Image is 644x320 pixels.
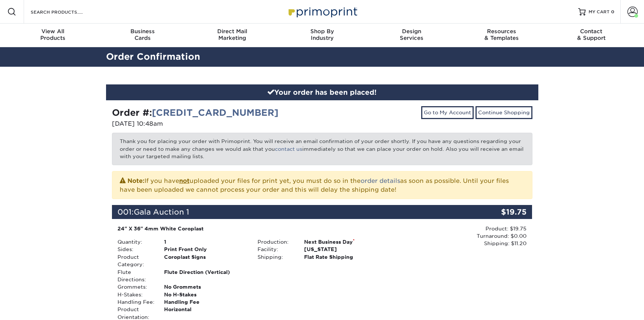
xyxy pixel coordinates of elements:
[285,4,359,20] img: Primoprint
[112,298,159,306] div: Handling Fee:
[112,238,159,246] div: Quantity:
[252,238,299,246] div: Production:
[112,291,159,298] div: H-Stakes:
[112,107,279,118] strong: Order #:
[106,84,538,101] div: Your order has been placed!
[8,28,98,35] span: View All
[187,24,277,47] a: Direct MailMarketing
[120,176,525,194] p: If you have uploaded your files for print yet, you must do so in the as soon as possible. Until y...
[299,238,392,246] div: Next Business Day
[159,246,252,253] div: Print Front Only
[252,246,299,253] div: Facility:
[179,177,190,184] b: not
[299,246,392,253] div: [US_STATE]
[589,9,610,15] span: MY CART
[112,119,317,128] p: [DATE] 10:48am
[462,205,532,219] div: $19.75
[98,28,187,41] div: Cards
[546,24,636,47] a: Contact& Support
[112,268,159,284] div: Flute Directions:
[112,283,159,291] div: Grommets:
[457,28,546,35] span: Resources
[361,177,400,184] a: order details
[159,298,252,306] div: Handling Fee
[367,28,457,41] div: Services
[611,9,614,14] span: 0
[546,28,636,35] span: Contact
[30,7,102,16] input: SEARCH PRODUCTS.....
[159,268,252,284] div: Flute Direction (Vertical)
[127,177,144,184] strong: Note:
[112,246,159,253] div: Sides:
[98,24,187,47] a: BusinessCards
[457,24,546,47] a: Resources& Templates
[112,133,532,165] p: Thank you for placing your order with Primoprint. You will receive an email confirmation of your ...
[112,205,462,219] div: 001:
[159,283,252,291] div: No Grommets
[252,253,299,261] div: Shipping:
[100,50,544,64] h2: Order Confirmation
[187,28,277,35] span: Direct Mail
[275,146,302,152] a: contact us
[134,208,189,216] span: Gala Auction 1
[159,253,252,268] div: Coroplast Signs
[367,24,457,47] a: DesignServices
[112,253,159,268] div: Product Category:
[277,28,367,41] div: Industry
[8,28,98,41] div: Products
[187,28,277,41] div: Marketing
[546,28,636,41] div: & Support
[421,106,474,119] a: Go to My Account
[299,253,392,261] div: Flat Rate Shipping
[277,28,367,35] span: Shop By
[277,24,367,47] a: Shop ByIndustry
[457,28,546,41] div: & Templates
[159,238,252,246] div: 1
[392,225,527,247] div: Product: $19.75 Turnaround: $0.00 Shipping: $11.20
[117,225,387,232] div: 24" X 36" 4mm White Coroplast
[476,106,532,119] a: Continue Shopping
[159,291,252,298] div: No H-Stakes
[152,107,279,118] a: [CREDIT_CARD_NUMBER]
[98,28,187,35] span: Business
[367,28,457,35] span: Design
[8,24,98,47] a: View AllProducts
